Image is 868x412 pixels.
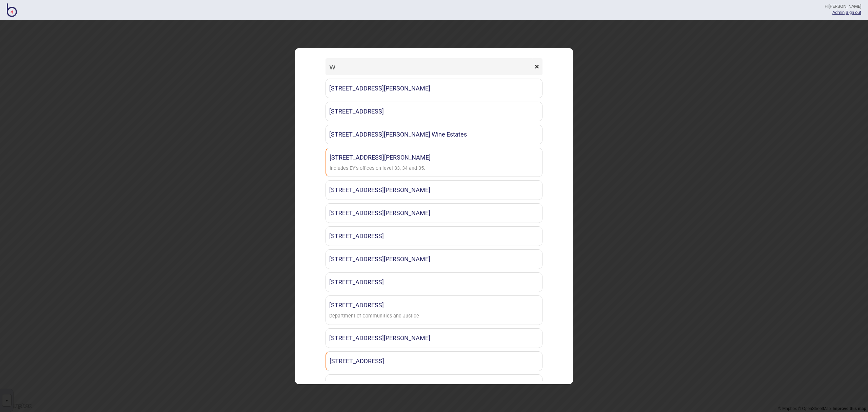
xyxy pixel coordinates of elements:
[325,272,542,292] a: [STREET_ADDRESS]
[825,3,861,9] div: Hi [PERSON_NAME]
[832,10,846,15] span: |
[832,10,845,15] a: Admin
[325,148,542,177] a: [STREET_ADDRESS][PERSON_NAME]Includes EY's offices on level 33, 34 and 35.
[325,249,542,269] a: [STREET_ADDRESS][PERSON_NAME]
[325,328,542,348] a: [STREET_ADDRESS][PERSON_NAME]
[325,102,542,121] a: [STREET_ADDRESS]
[325,351,542,371] a: [STREET_ADDRESS]
[7,3,17,17] img: BindiMaps CMS
[325,79,542,98] a: [STREET_ADDRESS][PERSON_NAME]
[325,58,533,75] input: Search locations by tag + name
[325,295,542,325] a: [STREET_ADDRESS]Department of Communities and Justice
[531,58,542,75] button: ×
[330,164,425,173] div: Includes EY's offices on level 33, 34 and 35.
[846,10,861,15] button: Sign out
[329,311,419,321] div: Department of Communities and Justice
[325,203,542,223] a: [STREET_ADDRESS][PERSON_NAME]
[325,125,542,144] a: [STREET_ADDRESS][PERSON_NAME] Wine Estates
[325,374,542,394] a: [STREET_ADDRESS] ([GEOGRAPHIC_DATA])
[325,180,542,200] a: [STREET_ADDRESS][PERSON_NAME]
[325,226,542,246] a: [STREET_ADDRESS]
